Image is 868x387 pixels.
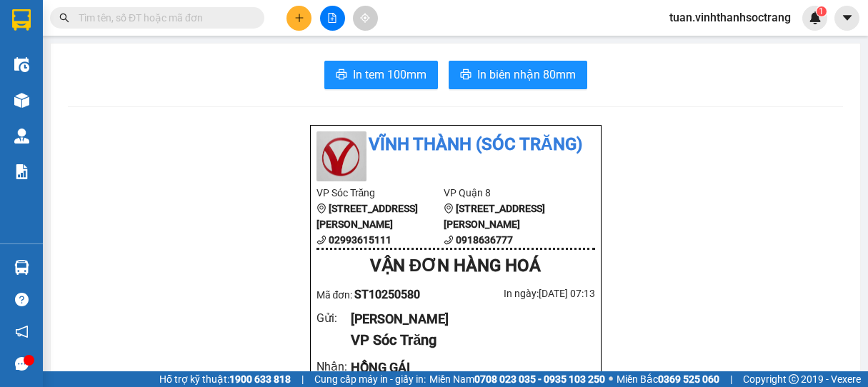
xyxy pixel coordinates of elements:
[351,329,583,351] div: VP Sóc Trăng
[12,9,31,31] img: logo-vxr
[327,13,337,23] span: file-add
[360,13,370,23] span: aim
[354,288,420,301] span: ST10250580
[14,260,29,275] img: warehouse-icon
[353,6,378,31] button: aim
[351,309,583,329] div: [PERSON_NAME]
[817,6,827,16] sup: 1
[159,371,291,387] span: Hỗ trợ kỹ thuật:
[789,374,799,384] span: copyright
[316,203,326,213] span: environment
[59,13,69,23] span: search
[294,13,304,23] span: plus
[444,203,545,230] b: [STREET_ADDRESS][PERSON_NAME]
[316,358,351,376] div: Nhận :
[353,66,426,84] span: In tem 100mm
[477,66,576,84] span: In biên nhận 80mm
[14,164,29,179] img: solution-icon
[609,376,613,382] span: ⚪️
[658,9,802,26] span: tuan.vinhthanhsoctrang
[15,293,29,306] span: question-circle
[617,371,719,387] span: Miền Bắc
[79,10,247,26] input: Tìm tên, số ĐT hoặc mã đơn
[316,185,444,201] li: VP Sóc Trăng
[316,235,326,245] span: phone
[819,6,824,16] span: 1
[229,373,291,385] strong: 1900 633 818
[351,358,583,378] div: HỒNG GÁI
[316,309,351,327] div: Gửi :
[324,61,438,89] button: printerIn tem 100mm
[15,325,29,338] span: notification
[658,373,719,385] strong: 0369 525 060
[449,61,587,89] button: printerIn biên nhận 80mm
[809,11,822,24] img: icon-new-feature
[474,373,605,385] strong: 0708 023 035 - 0935 103 250
[329,234,391,246] b: 02993615111
[429,371,605,387] span: Miền Nam
[460,69,472,82] span: printer
[316,203,418,230] b: [STREET_ADDRESS][PERSON_NAME]
[841,11,854,24] span: caret-down
[336,69,347,82] span: printer
[15,357,29,371] span: message
[730,371,732,387] span: |
[834,6,859,31] button: caret-down
[444,203,454,213] span: environment
[14,93,29,108] img: warehouse-icon
[320,6,345,31] button: file-add
[456,234,513,246] b: 0918636777
[14,129,29,144] img: warehouse-icon
[456,286,595,301] div: In ngày: [DATE] 07:13
[316,286,456,303] div: Mã đơn:
[316,131,366,181] img: logo.jpg
[316,131,595,159] li: Vĩnh Thành (Sóc Trăng)
[286,6,311,31] button: plus
[444,235,454,245] span: phone
[301,371,304,387] span: |
[314,371,426,387] span: Cung cấp máy in - giấy in:
[444,185,572,201] li: VP Quận 8
[14,57,29,72] img: warehouse-icon
[316,253,595,280] div: VẬN ĐƠN HÀNG HOÁ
